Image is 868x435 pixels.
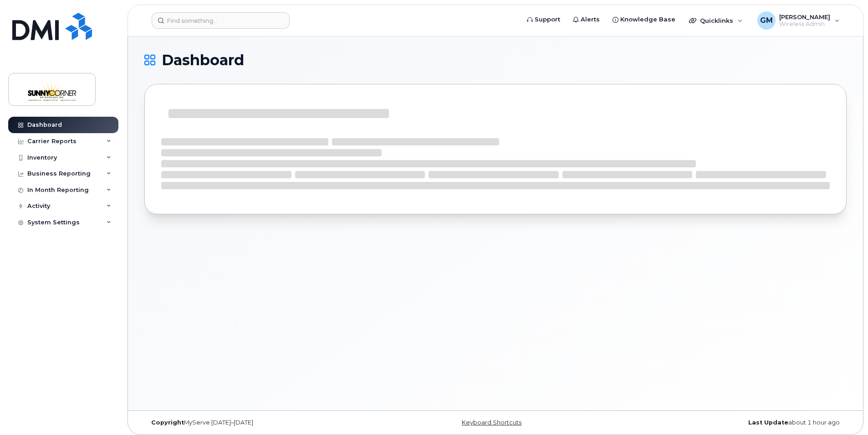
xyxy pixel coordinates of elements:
span: Dashboard [162,53,244,67]
strong: Last Update [748,419,788,426]
strong: Copyright [151,419,184,426]
a: Keyboard Shortcuts [462,419,521,426]
div: MyServe [DATE]–[DATE] [144,419,378,426]
div: about 1 hour ago [613,419,847,426]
